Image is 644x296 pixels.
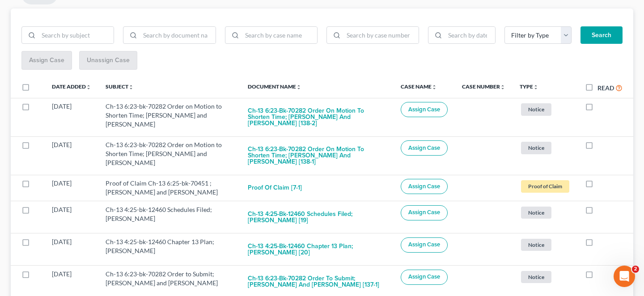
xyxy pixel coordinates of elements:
[521,180,569,192] span: Proof of Claim
[408,209,440,216] span: Assign Case
[520,179,571,194] a: Proof of Claim
[521,103,551,115] span: Notice
[408,241,440,248] span: Assign Case
[401,83,437,90] a: Case Nameunfold_more
[597,83,614,93] label: Read
[408,183,440,190] span: Assign Case
[52,83,91,90] a: Date Addedunfold_more
[45,201,98,233] td: [DATE]
[580,26,623,44] button: Search
[343,27,419,44] input: Search by case number
[248,237,386,262] button: Ch-13 4:25-bk-12460 Chapter 13 Plan; [PERSON_NAME] [20]
[520,140,571,155] a: Notice
[45,175,98,201] td: [DATE]
[98,175,241,201] td: Proof of Claim Ch-13 6:25-bk-70451 ; [PERSON_NAME] and [PERSON_NAME]
[520,83,538,90] a: Typeunfold_more
[521,271,551,283] span: Notice
[98,136,241,175] td: Ch-13 6:23-bk-70282 Order on Motion to Shorten Time; [PERSON_NAME] and [PERSON_NAME]
[520,237,571,252] a: Notice
[462,83,505,90] a: Case Numberunfold_more
[632,266,639,273] span: 2
[45,98,98,136] td: [DATE]
[520,102,571,117] a: Notice
[128,85,134,90] i: unfold_more
[614,266,635,287] iframe: Intercom live chat
[45,136,98,175] td: [DATE]
[401,237,448,253] button: Assign Case
[140,27,215,44] input: Search by document name
[248,205,386,229] button: Ch-13 4:25-bk-12460 Schedules Filed; [PERSON_NAME] [19]
[408,273,440,280] span: Assign Case
[408,144,440,152] span: Assign Case
[401,205,448,220] button: Assign Case
[401,140,448,156] button: Assign Case
[248,140,386,171] button: Ch-13 6:23-bk-70282 Order on Motion to Shorten Time; [PERSON_NAME] and [PERSON_NAME] [138-1]
[45,233,98,266] td: [DATE]
[432,85,437,90] i: unfold_more
[98,98,241,136] td: Ch-13 6:23-bk-70282 Order on Motion to Shorten Time; [PERSON_NAME] and [PERSON_NAME]
[106,83,134,90] a: Subjectunfold_more
[98,201,241,233] td: Ch-13 4:25-bk-12460 Schedules Filed; [PERSON_NAME]
[521,142,551,154] span: Notice
[248,83,301,90] a: Document Nameunfold_more
[521,239,551,251] span: Notice
[38,27,114,44] input: Search by subject
[500,85,505,90] i: unfold_more
[296,85,301,90] i: unfold_more
[520,205,571,220] a: Notice
[521,207,551,219] span: Notice
[98,233,241,266] td: Ch-13 4:25-bk-12460 Chapter 13 Plan; [PERSON_NAME]
[248,179,302,197] button: Proof of Claim [7-1]
[242,27,317,44] input: Search by case name
[401,270,448,285] button: Assign Case
[408,106,440,113] span: Assign Case
[445,27,495,44] input: Search by date
[86,85,91,90] i: unfold_more
[520,270,571,284] a: Notice
[248,270,386,294] button: Ch-13 6:23-bk-70282 Order to Submit; [PERSON_NAME] and [PERSON_NAME] [137-1]
[533,85,538,90] i: unfold_more
[401,102,448,117] button: Assign Case
[248,102,386,132] button: Ch-13 6:23-bk-70282 Order on Motion to Shorten Time; [PERSON_NAME] and [PERSON_NAME] [138-2]
[401,179,448,194] button: Assign Case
